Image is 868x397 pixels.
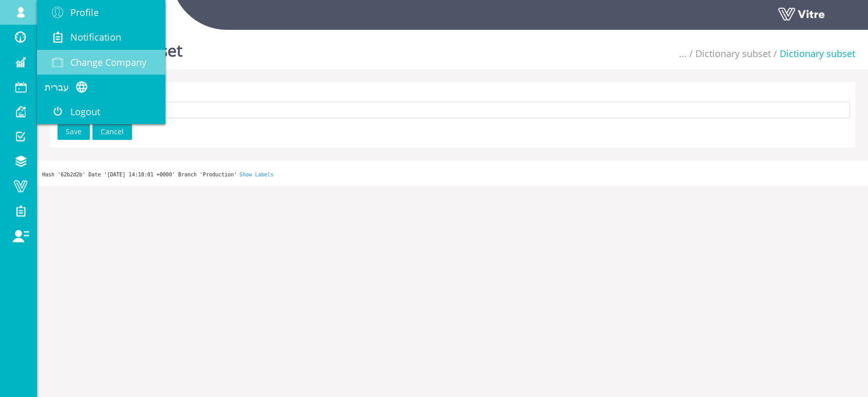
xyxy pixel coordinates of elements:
span: Cancel [101,126,124,137]
a: Logout [37,99,165,124]
a: Change Company [37,50,165,75]
span: Notification [70,31,121,43]
span: Hash '62b2d2b' Date '[DATE] 14:10:01 +0000' Branch 'Production' [42,172,237,177]
input: Name [55,102,850,118]
span: Profile [70,6,99,19]
a: Notification [37,25,165,49]
li: Dictionary subset [771,46,855,61]
span: ... [679,47,687,60]
a: Dictionary subset [695,47,771,60]
button: Cancel [92,123,132,140]
span: Change Company [70,56,146,68]
a: Show Labels [239,172,273,177]
span: Logout [70,105,100,118]
button: Save [58,123,90,140]
span: עברית [45,81,69,93]
a: עברית [37,75,165,99]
